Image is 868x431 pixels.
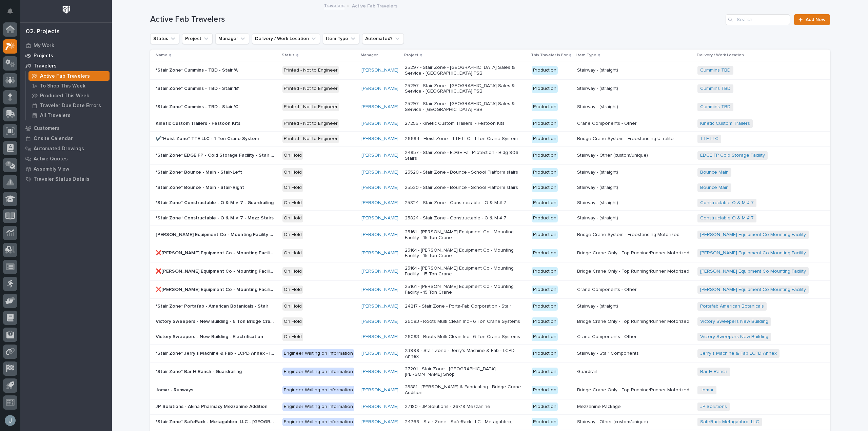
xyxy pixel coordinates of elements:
a: Constructable O & M # 7 [700,200,754,206]
div: On Hold [282,168,303,177]
p: *Stair Zone* Constructable - O & M # 7 - Mezz Stairs [156,214,275,221]
p: *Stair Zone* Cummins - TBD - Stair 'A' [156,66,240,73]
p: Victory Sweepers - New Building - 6 Ton Bridge Cranes [156,317,276,325]
div: Production [532,349,558,358]
a: Cummins TBD [700,104,731,110]
tr: *Stair Zone* Cummins - TBD - Stair 'A'*Stair Zone* Cummins - TBD - Stair 'A' Printed - Not to Eng... [150,61,830,80]
p: Onsite Calendar [34,136,73,142]
tr: *Stair Zone* Bounce - Main - Stair-Left*Stair Zone* Bounce - Main - Stair-Left On Hold[PERSON_NAM... [150,165,830,180]
div: Engineer Waiting on Information [282,403,354,411]
p: Projects [34,53,53,59]
a: Traveler Due Date Errors [26,101,112,110]
p: This Traveler is For [531,52,568,59]
a: [PERSON_NAME] [361,287,398,293]
tr: *Stair Zone* Jerry's Machine & Fab - LCPD Annex - Interior Locker Room Stair Mod*Stair Zone* Jerr... [150,345,830,363]
p: *Stair Zone* Bar H Ranch - Guardrailing [156,368,243,375]
h1: Active Fab Travelers [150,15,723,24]
p: *Stair Zone* Cummins - TBD - Stair 'B' [156,84,240,92]
p: Manager [361,52,378,59]
button: Project [182,33,213,44]
p: 25297 - Stair Zone - [GEOGRAPHIC_DATA] Sales & Service - [GEOGRAPHIC_DATA] PSB [405,83,524,95]
a: [PERSON_NAME] [361,387,398,393]
a: [PERSON_NAME] [361,303,398,309]
tr: Victory Sweepers - New Building - ElectrificationVictory Sweepers - New Building - Electrificatio... [150,329,830,345]
p: *Stair Zone* EDGE FP - Cold Storage Facility - Stair & Ship Ladder [156,151,276,158]
div: On Hold [282,183,303,192]
p: *Stair Zone* SafeRack - Metagabbro, LLC - [GEOGRAPHIC_DATA] [156,418,276,425]
div: Printed - Not to Engineer [282,66,339,75]
a: [PERSON_NAME] [361,185,398,191]
p: Automated Drawings [34,146,84,152]
tr: *Stair Zone* Portafab - American Botanicals - Stair*Stair Zone* Portafab - American Botanicals - ... [150,299,830,314]
p: Crane Components - Other [577,333,638,340]
p: Stairway - (straight) [577,168,619,175]
tr: Jomar - RunwaysJomar - Runways Engineer Waiting on Information[PERSON_NAME] 23881 - [PERSON_NAME]... [150,381,830,399]
p: Jomar - Runways [156,386,195,393]
tr: *Stair Zone* Constructable - O & M # 7 - Guardrailing*Stair Zone* Constructable - O & M # 7 - Gua... [150,195,830,211]
p: 25297 - Stair Zone - [GEOGRAPHIC_DATA] Sales & Service - [GEOGRAPHIC_DATA] PSB [405,65,524,76]
a: [PERSON_NAME] [361,104,398,110]
div: Engineer Waiting on Information [282,418,354,426]
a: Projects [20,51,112,61]
p: 25161 - [PERSON_NAME] Equipment Co - Mounting Facility - 15 Ton Crane [405,266,524,277]
p: 23881 - [PERSON_NAME] & Fabricating - Bridge Crane Addition [405,384,524,396]
span: Add New [806,17,826,22]
div: On Hold [282,231,303,239]
p: 26684 - Hoist Zone - TTE LLC - 1 Ton Crane System [405,136,524,142]
p: 25824 - Stair Zone - Constructable - O & M # 7 [405,215,524,221]
div: Production [532,231,558,239]
div: Production [532,286,558,294]
div: On Hold [282,333,303,341]
a: Bounce Main [700,185,729,191]
tr: Victory Sweepers - New Building - 6 Ton Bridge CranesVictory Sweepers - New Building - 6 Ton Brid... [150,314,830,329]
p: Stairway - (straight) [577,183,619,191]
p: 26083 - Roots Multi Clean Inc - 6 Ton Crane Systems [405,319,524,325]
p: Stairway - (straight) [577,84,619,92]
tr: ❌[PERSON_NAME] Equipment Co - Mounting Facility - Bridge #2❌[PERSON_NAME] Equipment Co - Mounting... [150,262,830,280]
p: *Stair Zone* Cummins - TBD - Stair 'C' [156,103,241,110]
p: *Stair Zone* Bounce - Main - Stair-Right [156,183,245,191]
p: To Shop This Week [40,83,85,89]
a: Cummins TBD [700,86,731,92]
button: Notifications [3,4,17,18]
div: 02. Projects [26,28,60,36]
p: JP Solutions - Akina Pharmacy Mezzanine Addition [156,403,269,410]
button: Item Type [323,33,359,44]
p: 27201 - Stair Zone - [GEOGRAPHIC_DATA] - [PERSON_NAME] Shop [405,366,524,378]
tr: ❌[PERSON_NAME] Equipment Co - Mounting Facility - Runway Electrification❌[PERSON_NAME] Equipment ... [150,280,830,299]
a: Bounce Main [700,170,729,175]
a: Bar H Ranch [700,369,727,375]
p: Elliott Equipment Co - Mounting Facility - 15 Ton Crane System [156,231,276,238]
a: Jomar [700,387,714,393]
p: Stairway - Other (custom/unique) [577,418,649,425]
button: Automated? [362,33,404,44]
a: Automated Drawings [20,143,112,154]
div: On Hold [282,199,303,207]
a: Onsite Calendar [20,133,112,143]
a: [PERSON_NAME] [361,136,398,142]
p: My Work [34,43,54,49]
div: Printed - Not to Engineer [282,84,339,93]
a: [PERSON_NAME] [361,351,398,356]
a: My Work [20,40,112,51]
a: Produced This Week [26,91,112,100]
a: Customers [20,123,112,133]
tr: ✔️*Hoist Zone* TTE LLC - 1 Ton Crane System✔️*Hoist Zone* TTE LLC - 1 Ton Crane System Printed - ... [150,131,830,146]
p: *Stair Zone* Bounce - Main - Stair-Left [156,168,243,175]
p: ❌Elliott Equipment Co - Mounting Facility - Runway Electrification [156,286,276,293]
p: 25161 - [PERSON_NAME] Equipment Co - Mounting Facility - 15 Ton Crane [405,229,524,241]
div: Production [532,302,558,311]
input: Search [726,14,790,25]
p: Crane Components - Other [577,286,638,293]
p: Kinetic Custom Trailers - Festoon Kits [156,119,242,126]
button: Manager [215,33,249,44]
p: Bridge Crane Only - Top Running/Runner Motorized [577,386,691,393]
button: Delivery / Work Location [252,33,320,44]
p: Customers [34,125,60,132]
a: Travelers [324,1,344,9]
p: 25520 - Stair Zone - Bounce - School Platform stairs [405,170,524,175]
a: [PERSON_NAME] [361,200,398,206]
p: Bridge Crane System - Freestanding Motorized [577,231,681,238]
a: EDGE FP Cold Storage Facility [700,153,765,158]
